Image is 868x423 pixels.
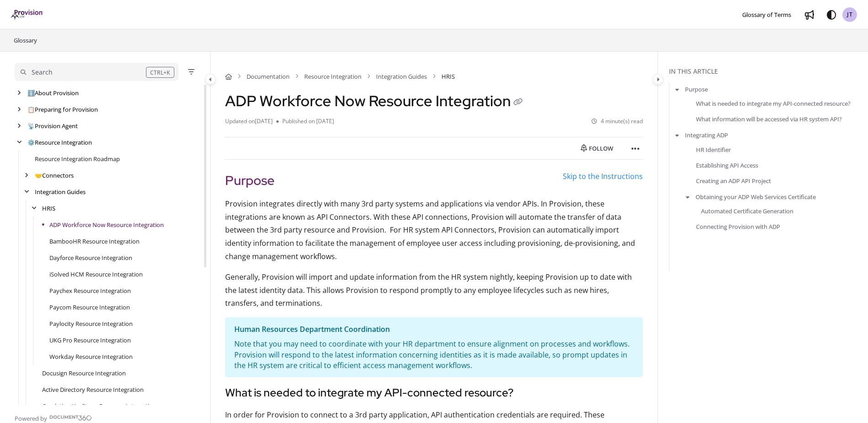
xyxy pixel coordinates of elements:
[27,105,98,114] a: Preparing for Provision
[49,270,143,279] a: iSolved HCM Resource Integration
[32,67,53,77] div: Search
[225,117,276,126] li: Updated on [DATE]
[225,385,643,401] h3: What is needed to integrate my API-connected resource?
[276,117,334,126] li: Published on [DATE]
[673,84,681,94] button: arrow
[27,121,78,130] a: Provision Agent
[234,323,634,339] div: Human Resources Department Coordination
[35,171,42,179] span: 🤝
[49,220,164,229] a: ADP Workforce Now Resource Integration
[225,197,643,263] p: Provision integrates directly with many 3rd party systems and applications via vendor APIs. In Pr...
[146,67,174,78] div: CTRL+K
[27,138,35,146] span: ⚙️
[49,286,131,295] a: Paychex Resource Integration
[42,401,156,411] a: Corelation KeyStone Resource Integration
[35,171,74,180] a: Connectors
[673,130,681,140] button: arrow
[42,204,55,213] a: HRIS
[22,171,31,180] div: arrow
[573,141,621,156] button: Follow
[742,11,791,19] span: Glossary of Terms
[225,92,525,110] h1: ADP Workforce Now Resource Integration
[13,35,38,46] a: Glossary
[15,414,47,423] span: Powered by
[376,72,427,81] a: Integration Guides
[511,95,525,110] button: Copy link of ADP Workforce Now Resource Integration
[696,99,851,108] a: What is needed to integrate my API-connected resource?
[684,192,692,202] button: arrow
[802,7,817,22] a: Whats new
[304,72,361,81] a: Resource Integration
[42,385,144,394] a: Active Directory Resource Integration
[225,271,643,310] p: Generally, Provision will import and update information from the HR system nightly, keeping Provi...
[27,122,35,130] span: 📡
[15,412,92,423] a: Powered by Document360 - opens in a new tab
[35,187,86,196] a: Integration Guides
[701,206,793,216] a: Automated Certificate Generation
[696,176,771,185] a: Creating an ADP API Project
[27,105,35,114] span: 📋
[563,171,643,181] a: Skip to the Instructions
[15,138,24,147] div: arrow
[696,114,842,124] a: What information will be accessed via HR system API?
[49,253,132,262] a: Dayforce Resource Integration
[685,85,708,94] a: Purpose
[49,303,130,312] a: Paycom Resource Integration
[29,204,38,213] div: arrow
[15,63,178,81] button: Search
[49,415,92,421] img: Document360
[225,171,643,190] h2: Purpose
[11,10,43,20] img: brand logo
[205,74,216,85] button: Category toggle
[15,89,24,98] div: arrow
[27,88,79,98] a: About Provision
[49,319,133,328] a: Paylocity Resource Integration
[186,66,197,77] button: Filter
[592,117,643,126] li: 4 minute(s) read
[442,72,455,81] span: HRIS
[49,352,133,361] a: Workday Resource Integration
[847,11,853,19] span: JT
[696,160,758,169] a: Establishing API Access
[49,336,131,345] a: UKG Pro Resource Integration
[247,72,290,81] a: Documentation
[669,66,864,76] div: In this article
[11,10,43,20] a: Project logo
[628,141,643,156] button: Article more options
[27,89,35,97] span: ℹ️
[225,72,232,81] a: Home
[652,74,663,85] button: Category toggle
[15,122,24,130] div: arrow
[234,339,634,372] div: Note that you may need to coordinate with your HR department to ensure alignment on processes and...
[15,105,24,114] div: arrow
[27,138,92,147] a: Resource Integration
[696,145,731,154] a: HR Identifier
[842,7,857,22] button: JT
[696,222,780,231] a: Connecting Provision with ADP
[695,192,816,201] a: Obtaining your ADP Web Services Certificate
[824,7,839,22] button: Theme options
[49,237,140,246] a: BambooHR Resource Integration
[35,154,120,163] a: Resource Integration Roadmap
[22,188,31,196] div: arrow
[685,130,728,140] a: Integrating ADP
[42,369,126,378] a: Docusign Resource Integration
